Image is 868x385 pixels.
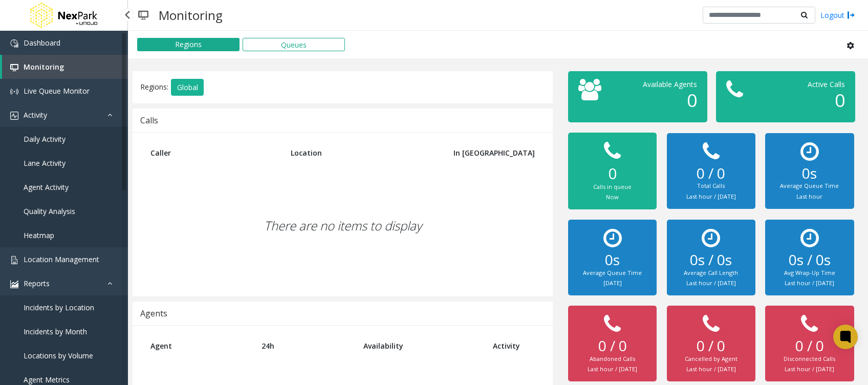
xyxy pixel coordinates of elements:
button: Regions [137,38,240,51]
span: Regions: [140,81,168,91]
img: 'icon' [10,112,18,120]
h3: Monitoring [154,3,228,28]
span: Active Calls [808,79,845,89]
div: Average Call Length [677,269,745,277]
span: Agent Metrics [24,375,70,384]
th: Location [283,140,434,165]
img: 'icon' [10,280,18,288]
small: Now [606,193,619,201]
span: Live Queue Monitor [24,86,90,96]
button: Queues [243,38,345,51]
small: Last hour / [DATE] [785,279,834,287]
small: Last hour / [DATE] [686,365,736,373]
img: logout [847,10,855,20]
div: Cancelled by Agent [677,355,745,363]
h2: 0s [578,251,646,269]
span: Lane Activity [24,158,66,168]
span: Available Agents [643,79,697,89]
th: Activity [485,333,542,358]
div: Agents [140,307,167,320]
span: Reports [24,279,50,288]
h2: 0 [578,164,646,183]
small: [DATE] [603,279,622,287]
small: Last hour / [DATE] [686,279,736,287]
div: Average Queue Time [775,182,843,190]
span: Activity [24,110,47,120]
th: Availability [356,333,485,358]
a: Monitoring [2,55,128,79]
div: Total Calls [677,182,745,190]
img: 'icon' [10,256,18,264]
a: Logout [820,10,855,20]
small: Last hour / [DATE] [686,193,736,200]
img: 'icon' [10,63,18,72]
span: Location Management [24,254,99,264]
th: Agent [143,333,254,358]
span: Incidents by Month [24,327,87,336]
div: Calls in queue [578,183,646,191]
small: Last hour / [DATE] [588,365,637,373]
span: Incidents by Location [24,303,94,312]
img: 'icon' [10,88,18,96]
div: Abandoned Calls [578,355,646,363]
div: Average Queue Time [578,269,646,277]
h2: 0 / 0 [677,337,745,355]
small: Last hour [796,193,822,200]
span: Agent Activity [24,182,69,192]
div: Avg Wrap-Up Time [775,269,843,277]
span: Quality Analysis [24,206,75,216]
span: Daily Activity [24,134,66,144]
th: 24h [254,333,356,358]
h2: 0s / 0s [775,251,843,269]
img: pageIcon [138,3,148,28]
th: Caller [143,140,283,165]
span: 0 [835,88,845,112]
h2: 0 / 0 [578,337,646,355]
span: Monitoring [24,62,64,72]
span: Dashboard [24,38,60,48]
span: Locations by Volume [24,351,93,360]
h2: 0 / 0 [775,337,843,355]
button: Global [171,79,204,96]
h2: 0s / 0s [677,251,745,269]
h2: 0s [775,165,843,182]
div: Calls [140,114,158,127]
span: 0 [687,88,697,112]
small: Last hour / [DATE] [785,365,834,373]
div: Disconnected Calls [775,355,843,363]
div: There are no items to display [143,165,542,286]
img: 'icon' [10,39,18,48]
span: Heatmap [24,230,54,240]
th: In [GEOGRAPHIC_DATA] [433,140,542,165]
h2: 0 / 0 [677,165,745,182]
